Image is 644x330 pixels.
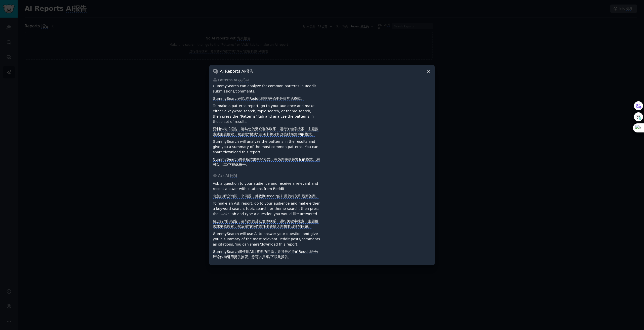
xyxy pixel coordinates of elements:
[242,69,253,74] monica-translate-translate: AI报告
[218,173,229,177] monica-translate-origin-text: Ask AI
[213,97,304,101] monica-translate-translate: GummySearch可以在Reddit提交/评论中分析常见模式。
[213,139,318,154] monica-translate-origin-text: GummySearch will analyze the patterns in the results and give you a summary of the most common pa...
[230,173,237,178] monica-translate-translate: 问AI
[213,181,318,191] monica-translate-origin-text: Ask a question to your audience and receive a relevant and recent answer with citations from Reddit.
[213,250,318,259] monica-translate-translate: GummySearch将使用AI回答您的问题，并将最相关的Reddit帖子/评论作为引用提供摘要。您可以共享/下载此报告。
[220,69,240,74] monica-translate-origin-text: AI Reports
[213,201,320,216] monica-translate-origin-text: To make an Ask report, go to your audience and make either a keyword search, topic search, or the...
[213,194,319,199] monica-translate-translate: 向您的听众询问一个问题，并收到Reddit的引用的相关和最新答案。
[218,78,237,82] monica-translate-origin-text: Patterns AI
[238,78,249,82] monica-translate-translate: 模式AI
[213,232,320,246] monica-translate-origin-text: GummySearch will use AI to answer your question and give you a summary of the most relevant Reddi...
[213,219,318,229] monica-translate-translate: 要进行询问报告，请与您的受众群体联系，进行关键字搜索，主题搜索或主题搜索，然后按“询问”选项卡并输入您想要回答的问题。
[324,83,431,129] iframe: YouTube video player
[213,157,320,167] monica-translate-translate: GummySearch将分析结果中的模式，并为您提供最常见的模式。您可以共享/下载此报告。
[213,84,316,93] monica-translate-origin-text: GummySearch can analyze for common patterns in Reddit submissions/comments.
[213,104,314,124] monica-translate-origin-text: To make a patterns report, go to your audience and make either a keyword search, topic search, or...
[213,127,318,137] monica-translate-translate: 要制作模式报告，请与您的受众群体联系，进行关键字搜索，主题搜索或主题搜索，然后按“模式”选项卡并分析这些结果集中的模式。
